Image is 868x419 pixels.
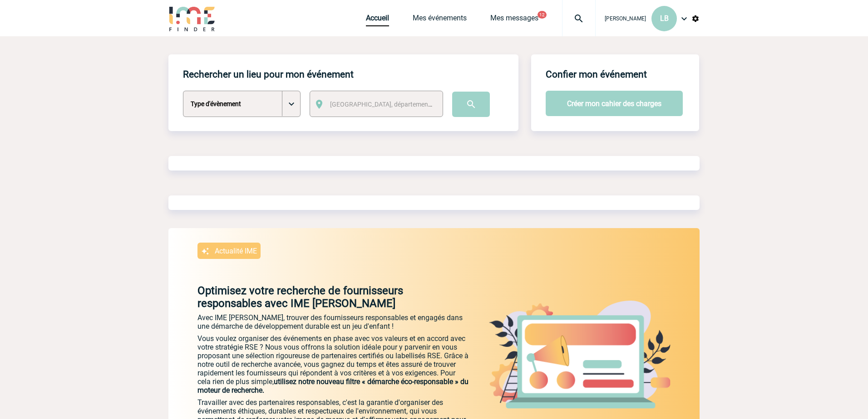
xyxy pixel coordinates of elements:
h4: Confier mon événement [546,69,647,80]
img: actu.png [489,301,671,409]
button: Créer mon cahier des charges [546,91,683,116]
p: Vous voulez organiser des événements en phase avec vos valeurs et en accord avec votre stratégie ... [197,334,470,395]
p: Avec IME [PERSON_NAME], trouver des fournisseurs responsables et engagés dans une démarche de dév... [197,313,470,331]
button: 12 [538,11,547,19]
p: Actualité IME [215,247,257,255]
a: Mes événements [413,14,467,26]
input: Submit [452,92,490,117]
span: [PERSON_NAME] [605,15,646,22]
img: IME-Finder [168,5,216,31]
a: Accueil [366,14,389,26]
h4: Rechercher un lieu pour mon événement [183,69,354,80]
span: LB [660,14,669,23]
span: utilisez notre nouveau filtre « démarche éco-responsable » du moteur de recherche. [197,377,469,395]
a: Mes messages [490,14,538,26]
p: Optimisez votre recherche de fournisseurs responsables avec IME [PERSON_NAME] [168,284,470,310]
span: [GEOGRAPHIC_DATA], département, région... [330,101,456,108]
